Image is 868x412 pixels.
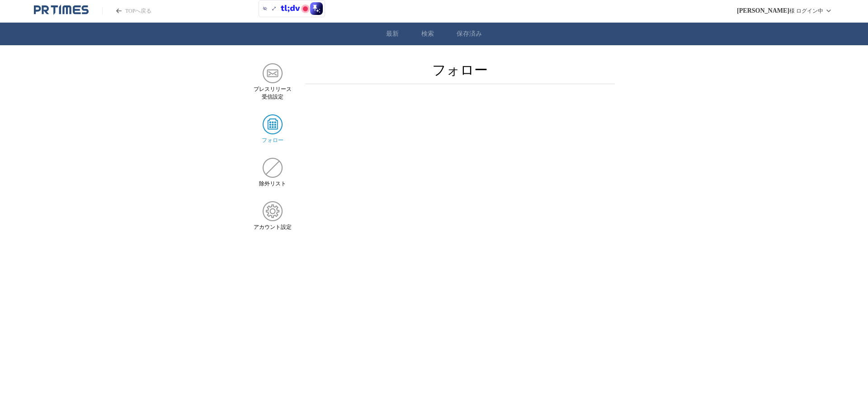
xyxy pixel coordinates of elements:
[253,158,292,188] a: 除外リスト除外リスト
[386,30,399,38] a: 最新
[259,180,286,188] span: 除外リスト
[254,223,292,231] span: アカウント設定
[254,85,292,101] span: プレスリリース 受信設定
[34,5,89,17] a: PR TIMESのトップページはこちら
[457,30,482,38] a: 保存済み
[263,63,283,83] img: プレスリリース 受信設定
[253,63,292,101] a: プレスリリース 受信設定プレスリリース 受信設定
[102,7,151,15] a: PR TIMESのトップページはこちら
[421,30,434,38] a: 検索
[263,201,283,221] img: アカウント設定
[263,158,283,178] img: 除外リスト
[432,63,488,77] h2: フォロー
[737,7,789,14] span: [PERSON_NAME]
[262,137,283,144] span: フォロー
[253,114,292,144] a: フォローフォロー
[253,201,292,231] a: アカウント設定アカウント設定
[263,114,283,134] img: フォロー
